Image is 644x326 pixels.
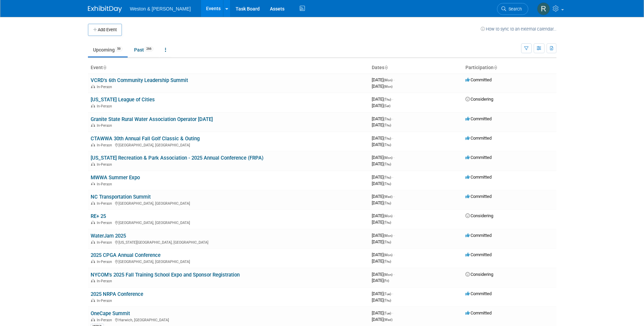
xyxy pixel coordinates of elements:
[91,97,155,103] a: [US_STATE] League of Cities
[115,46,123,52] span: 59
[384,299,391,302] span: (Thu)
[465,155,492,160] span: Committed
[91,85,95,88] img: In-Person Event
[384,176,391,179] span: (Thu)
[506,6,522,12] span: Search
[393,272,394,277] span: -
[91,317,366,322] div: Harwich, [GEOGRAPHIC_DATA]
[392,310,393,315] span: -
[91,233,126,239] a: WaterJam 2025
[91,310,130,317] a: OneCape Summit
[372,278,389,283] span: [DATE]
[91,136,200,142] a: CTAWWA 30th Annual Fall Golf Classic & Outing
[97,260,114,264] span: In-Person
[372,116,393,121] span: [DATE]
[372,77,394,82] span: [DATE]
[372,122,391,127] span: [DATE]
[88,62,369,74] th: Event
[497,3,528,15] a: Search
[91,213,106,219] a: RE+ 25
[372,161,391,166] span: [DATE]
[384,214,392,218] span: (Mon)
[103,65,106,70] a: Sort by Event Name
[384,318,392,322] span: (Wed)
[91,162,95,166] img: In-Person Event
[91,194,151,200] a: NC Transportation Summit
[465,310,492,315] span: Committed
[384,143,391,147] span: (Thu)
[91,318,95,321] img: In-Person Event
[91,252,161,258] a: 2025 CPGA Annual Conference
[91,291,143,297] a: 2025 NRPA Conference
[91,259,366,264] div: [GEOGRAPHIC_DATA], [GEOGRAPHIC_DATA]
[372,291,393,296] span: [DATE]
[372,233,394,238] span: [DATE]
[97,299,114,303] span: In-Person
[91,142,366,147] div: [GEOGRAPHIC_DATA], [GEOGRAPHIC_DATA]
[393,233,394,238] span: -
[372,142,391,147] span: [DATE]
[91,143,95,146] img: In-Person Event
[384,292,391,296] span: (Tue)
[88,43,128,56] a: Upcoming59
[372,310,393,315] span: [DATE]
[372,298,391,303] span: [DATE]
[372,259,391,264] span: [DATE]
[392,136,393,141] span: -
[384,156,392,160] span: (Mon)
[91,201,95,205] img: In-Person Event
[372,175,393,180] span: [DATE]
[91,123,95,127] img: In-Person Event
[372,136,393,141] span: [DATE]
[465,175,492,180] span: Committed
[372,155,394,160] span: [DATE]
[465,233,492,238] span: Committed
[91,239,366,245] div: [US_STATE][GEOGRAPHIC_DATA], [GEOGRAPHIC_DATA]
[384,201,391,205] span: (Thu)
[384,221,391,224] span: (Thu)
[384,78,392,82] span: (Mon)
[372,97,393,102] span: [DATE]
[372,252,394,257] span: [DATE]
[369,62,463,74] th: Dates
[91,279,95,282] img: In-Person Event
[372,220,391,225] span: [DATE]
[384,85,392,88] span: (Mon)
[372,194,394,199] span: [DATE]
[144,46,153,52] span: 266
[384,104,390,108] span: (Sat)
[97,318,114,322] span: In-Person
[97,123,114,128] span: In-Person
[384,123,391,127] span: (Thu)
[91,240,95,244] img: In-Person Event
[91,175,140,181] a: MWWA Summer Expo
[393,194,394,199] span: -
[465,116,492,121] span: Committed
[384,137,391,140] span: (Thu)
[97,240,114,245] span: In-Person
[384,98,391,101] span: (Thu)
[88,24,122,36] button: Add Event
[392,291,393,296] span: -
[384,182,391,186] span: (Thu)
[384,273,392,277] span: (Mon)
[392,175,393,180] span: -
[91,260,95,263] img: In-Person Event
[91,200,366,206] div: [GEOGRAPHIC_DATA], [GEOGRAPHIC_DATA]
[384,311,391,315] span: (Tue)
[384,162,391,166] span: (Thu)
[88,6,122,13] img: ExhibitDay
[384,117,391,121] span: (Thu)
[392,116,393,121] span: -
[384,260,391,263] span: (Thu)
[465,291,492,296] span: Committed
[97,85,114,89] span: In-Person
[97,201,114,206] span: In-Person
[372,84,392,89] span: [DATE]
[384,253,392,257] span: (Mon)
[372,239,391,244] span: [DATE]
[372,213,394,218] span: [DATE]
[97,221,114,225] span: In-Person
[465,136,492,141] span: Committed
[97,143,114,147] span: In-Person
